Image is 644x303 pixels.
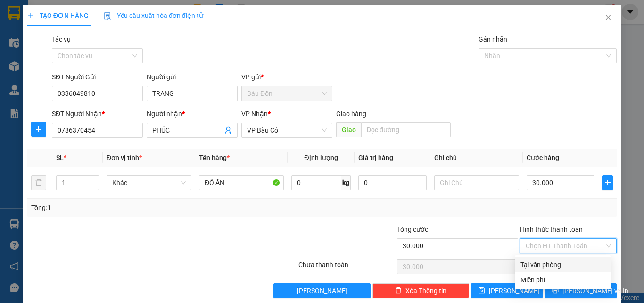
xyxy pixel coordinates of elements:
span: Nhận: [90,9,113,19]
span: user-add [224,126,232,134]
div: NGHĨA [90,31,166,42]
button: printer[PERSON_NAME] và In [545,283,617,298]
span: Cước hàng [527,154,559,161]
div: Người gửi [147,72,238,82]
button: [PERSON_NAME] [273,283,370,298]
div: Miễn phí [520,275,605,285]
input: Ghi Chú [434,175,519,190]
span: Tổng cước [397,226,428,233]
span: Định lượng [304,154,338,161]
div: VP gửi [241,72,332,82]
button: save[PERSON_NAME] [471,283,543,298]
span: Xóa Thông tin [405,286,446,296]
button: plus [31,122,46,137]
span: [PERSON_NAME] và In [562,286,628,296]
span: VP Nhận [241,110,268,118]
span: Đơn vị tính [107,154,142,161]
span: Bàu Đồn [247,86,327,101]
span: CR : [7,62,22,72]
input: VD: Bàn, Ghế [199,175,284,190]
input: Dọc đường [361,122,451,137]
span: Giao [336,122,361,137]
div: Chưa thanh toán [297,260,396,276]
span: Giá trị hàng [358,154,393,161]
span: close [604,14,612,21]
span: plus [32,126,46,133]
div: Người nhận [147,109,238,119]
div: Tại văn phòng [520,260,605,270]
img: icon [104,12,111,20]
div: 100.000 [7,61,85,72]
span: printer [552,287,559,295]
span: save [479,287,485,295]
div: 0394649442 [8,19,83,33]
span: [PERSON_NAME] [297,286,347,296]
div: SĐT Người Nhận [52,109,143,119]
th: Ghi chú [430,149,523,167]
span: VP Bàu Cỏ [247,123,327,137]
button: deleteXóa Thông tin [372,283,469,298]
button: delete [31,175,46,190]
div: Lý Thường Kiệt [90,8,166,31]
span: Yêu cầu xuất hóa đơn điện tử [104,12,203,19]
button: Close [595,5,621,31]
div: 0394649442 [90,42,166,55]
input: 0 [358,175,426,190]
span: SL [56,154,64,161]
span: Tên hàng [199,154,230,161]
span: delete [395,287,402,295]
span: TẠO ĐƠN HÀNG [27,12,89,19]
span: [PERSON_NAME] [489,286,539,296]
label: Tác vụ [52,35,71,43]
div: Bàu Đồn [8,8,83,19]
button: plus [602,175,613,190]
label: Gán nhãn [479,35,507,43]
div: SĐT Người Gửi [52,72,143,82]
span: plus [603,179,612,186]
label: Hình thức thanh toán [520,226,583,233]
span: Giao hàng [336,110,366,118]
span: Gửi: [8,9,23,19]
span: Khác [112,176,186,190]
div: Tổng: 1 [31,202,249,213]
span: kg [341,175,351,190]
span: plus [27,12,34,19]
